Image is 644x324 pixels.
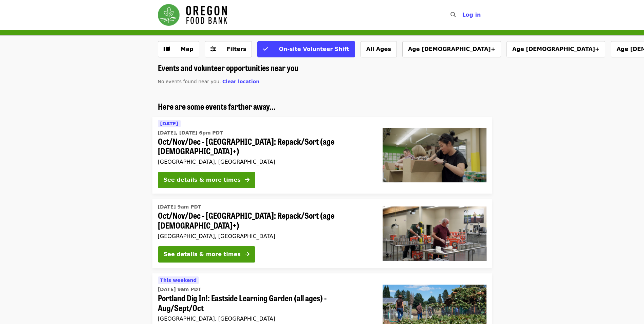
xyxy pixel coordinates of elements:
img: Oregon Food Bank - Home [158,4,227,26]
time: [DATE], [DATE] 6pm PDT [158,129,223,137]
span: Events and volunteer opportunities near you [158,61,298,73]
span: Filters [227,46,246,52]
span: This weekend [160,277,197,283]
img: Oct/Nov/Dec - Portland: Repack/Sort (age 8+) organized by Oregon Food Bank [383,128,486,182]
span: Oct/Nov/Dec - [GEOGRAPHIC_DATA]: Repack/Sort (age [DEMOGRAPHIC_DATA]+) [158,211,372,230]
span: Log in [462,12,481,18]
div: See details & more times [164,250,241,258]
i: map icon [164,46,170,52]
i: arrow-right icon [245,177,250,183]
button: Age [DEMOGRAPHIC_DATA]+ [402,41,501,57]
button: On-site Volunteer Shift [257,41,355,57]
button: Log in [457,8,486,22]
div: [GEOGRAPHIC_DATA], [GEOGRAPHIC_DATA] [158,233,372,239]
span: Here are some events farther away... [158,100,276,112]
input: Search [460,7,465,23]
div: [GEOGRAPHIC_DATA], [GEOGRAPHIC_DATA] [158,316,372,322]
button: See details & more times [158,172,255,188]
button: All Ages [361,41,397,57]
i: sliders-h icon [210,46,216,52]
a: See details for "Oct/Nov/Dec - Portland: Repack/Sort (age 8+)" [152,117,492,194]
button: Show map view [158,41,199,57]
button: Filters (0 selected) [205,41,252,57]
i: check icon [263,46,268,52]
span: Map [181,46,194,52]
div: See details & more times [164,176,241,184]
a: See details for "Oct/Nov/Dec - Portland: Repack/Sort (age 16+)" [152,199,492,268]
span: No events found near you. [158,79,221,84]
span: On-site Volunteer Shift [279,46,349,52]
span: Portland Dig In!: Eastside Learning Garden (all ages) - Aug/Sept/Oct [158,293,372,313]
i: arrow-right icon [245,251,250,257]
button: Clear location [222,78,259,85]
span: [DATE] [160,121,178,126]
i: search icon [450,12,456,18]
button: See details & more times [158,246,255,263]
span: Oct/Nov/Dec - [GEOGRAPHIC_DATA]: Repack/Sort (age [DEMOGRAPHIC_DATA]+) [158,137,372,156]
button: Age [DEMOGRAPHIC_DATA]+ [507,41,605,57]
span: Clear location [222,79,259,84]
img: Oct/Nov/Dec - Portland: Repack/Sort (age 16+) organized by Oregon Food Bank [383,206,486,261]
div: [GEOGRAPHIC_DATA], [GEOGRAPHIC_DATA] [158,159,372,165]
time: [DATE] 9am PDT [158,286,201,293]
time: [DATE] 9am PDT [158,203,201,211]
